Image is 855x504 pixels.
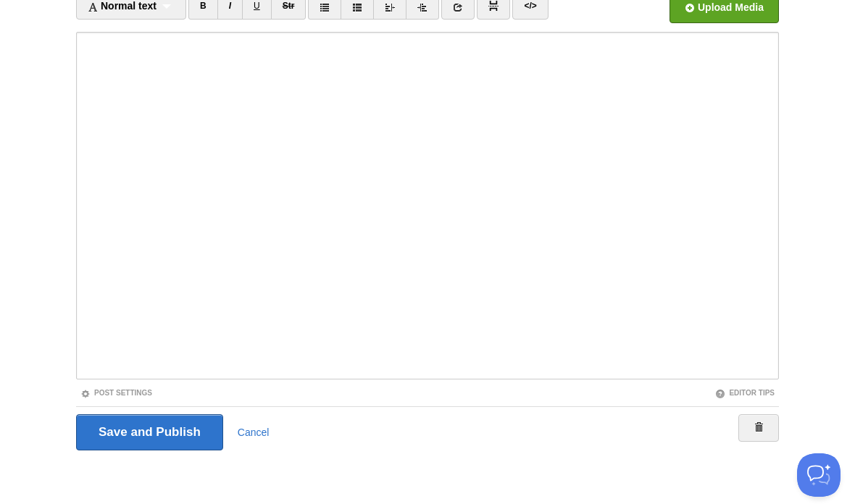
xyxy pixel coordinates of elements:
[715,389,775,397] a: Editor Tips
[238,427,270,438] a: Cancel
[283,1,295,11] del: Str
[80,389,152,397] a: Post Settings
[76,414,223,450] input: Save and Publish
[797,453,841,497] iframe: Help Scout Beacon - Open
[488,1,499,11] img: pagebreak-icon.png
